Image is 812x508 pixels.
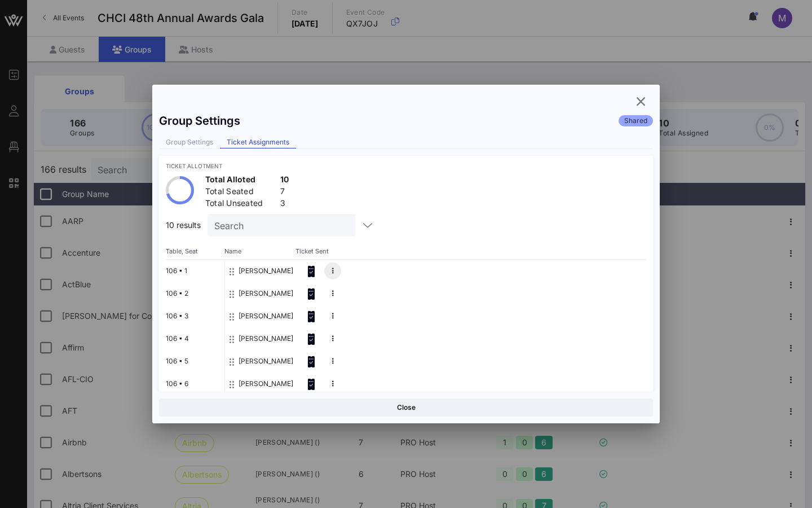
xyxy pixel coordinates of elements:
div: Shared [619,115,653,126]
button: 106 • 6 [166,373,188,395]
button: [PERSON_NAME] [239,260,293,282]
button: [PERSON_NAME] [239,327,293,350]
button: 106 • 4 [166,327,189,350]
button: 106 • 3 [166,305,188,327]
button: Close [159,398,653,417]
div: Group Settings [159,137,220,148]
button: 106 • 5 [166,350,188,373]
button: [PERSON_NAME] [239,373,293,395]
button: 106 • 1 [166,260,187,282]
span: Table, Seat [166,248,224,255]
div: Total Unseated [205,198,276,212]
span: Ticket Sent [295,248,321,255]
button: [PERSON_NAME] [239,282,293,305]
span: Name [224,248,298,255]
div: 3 [280,198,289,212]
button: [PERSON_NAME] [239,305,293,327]
div: 7 [280,186,289,200]
div: Total Seated [205,186,276,200]
button: [PERSON_NAME] [239,350,293,373]
div: Total Alloted [205,174,276,188]
button: 106 • 2 [166,282,188,305]
div: Group Settings [159,114,240,128]
div: 10 [280,174,289,188]
div: Ticket Allotment [166,163,646,169]
span: 10 results [166,222,201,229]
